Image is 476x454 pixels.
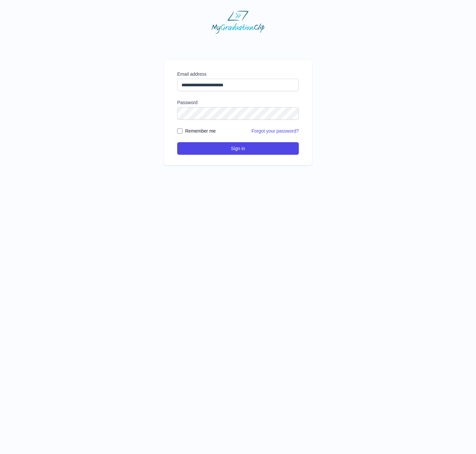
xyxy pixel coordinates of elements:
[252,128,299,134] a: Forgot your password?
[177,142,299,155] button: Sign in
[177,99,299,106] label: Password
[185,128,216,134] label: Remember me
[177,71,299,77] label: Email address
[212,11,264,34] img: MyGraduationClip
